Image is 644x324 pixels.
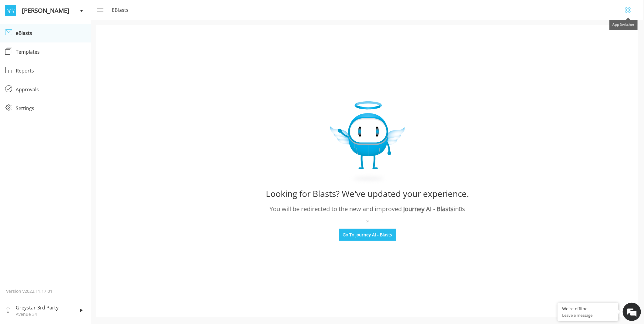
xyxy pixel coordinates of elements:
div: Approvals [16,86,86,93]
span: [PERSON_NAME] [22,6,80,15]
img: expiry_Image [330,101,405,184]
div: You will be redirected to the new and improved in 0 s [270,204,465,214]
div: Templates [16,48,86,56]
p: Leave a message [562,312,614,318]
div: Looking for Blasts? We've updated your experience. [266,186,469,201]
textarea: Type your message and click 'Submit' [3,166,116,187]
div: Reports [16,67,86,74]
span: Journey AI - Blasts [404,205,454,213]
span: Go To Journey AI - Blasts [343,232,392,238]
button: menu [92,3,107,17]
div: Settings [16,105,86,112]
img: d_692782471_company_1567716308916_692782471 [10,30,25,46]
div: or [344,218,391,224]
em: Submit [89,187,110,195]
div: Leave a message [32,34,102,42]
p: eBlasts [112,6,132,14]
div: Minimize live chat window [99,3,114,18]
div: We're offline [562,306,614,312]
button: Go To Journey AI - Blasts [339,229,396,241]
img: logo [5,5,16,16]
p: Version v2022.11.17.01 [6,288,85,294]
span: We are offline. Please leave us a message. [13,76,106,138]
div: eBlasts [16,29,86,37]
